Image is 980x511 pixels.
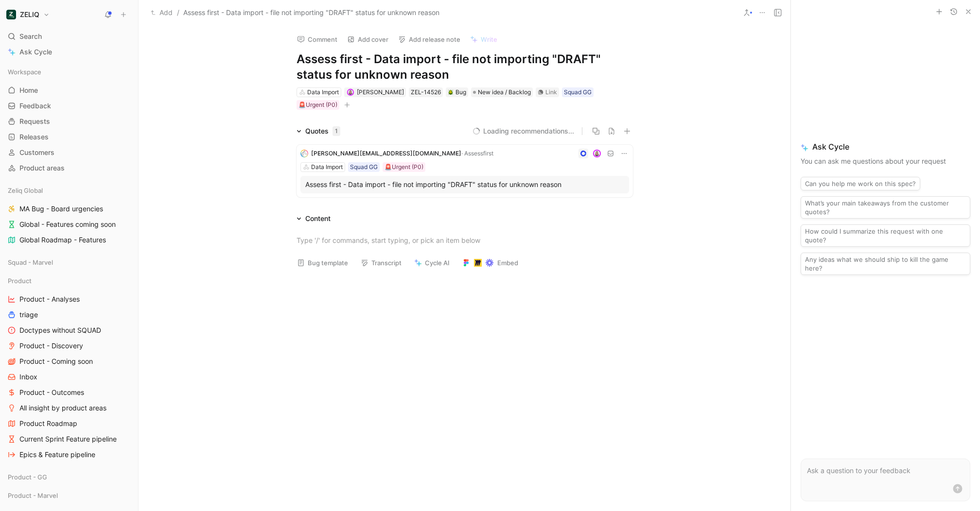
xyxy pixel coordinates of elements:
[293,125,344,137] div: Quotes1
[8,186,43,195] span: Zeliq Global
[19,403,106,413] span: All insight by product areas
[19,163,65,173] span: Product areas
[19,372,37,382] span: Inbox
[4,447,134,462] a: Epics & Feature pipeline
[4,416,134,431] a: Product Roadmap
[471,87,533,97] div: New idea / Backlog
[19,235,106,245] span: Global Roadmap - Features
[19,325,101,335] span: Doctypes without SQUAD
[311,162,343,172] div: Data Import
[385,162,423,172] div: 🚨Urgent (P0)
[4,385,134,400] a: Product - Outcomes
[6,10,16,19] img: ZELIQ
[307,87,339,97] div: Data Import
[801,196,970,219] button: What’s your main takeaways from the customer quotes?
[4,65,134,79] div: Workspace
[4,202,134,216] a: MA Bug - Board urgencies
[4,273,134,462] div: ProductProduct - AnalysestriageDoctypes without SQUADProduct - DiscoveryProduct - Coming soonInbo...
[458,256,523,270] button: Embed
[305,179,624,190] div: Assess first - Data import - file not importing "DRAFT" status for unknown reason
[4,488,134,503] div: Product - Marvel
[19,204,103,214] span: MA Bug - Board urgencies
[545,87,557,97] div: Link
[298,100,337,110] div: 🚨Urgent (P0)
[4,130,134,144] a: Releases
[446,87,468,97] div: 🪲Bug
[19,132,49,142] span: Releases
[348,89,353,95] img: avatar
[311,150,461,157] span: [PERSON_NAME][EMAIL_ADDRESS][DOMAIN_NAME]
[4,183,134,198] div: Zeliq Global
[19,101,51,111] span: Feedback
[8,276,32,286] span: Product
[4,8,52,21] button: ZELIQZELIQ
[177,7,179,18] span: /
[4,255,134,270] div: Squad - Marvel
[4,323,134,338] a: Doctypes without SQUAD
[801,253,970,275] button: Any ideas what we should ship to kill the game here?
[394,33,465,46] button: Add release note
[4,233,134,247] a: Global Roadmap - Features
[481,35,497,44] span: Write
[19,148,54,157] span: Customers
[19,85,38,95] span: Home
[4,488,134,506] div: Product - Marvel
[8,472,47,482] span: Product - GG
[4,401,134,415] a: All insight by product areas
[343,33,393,46] button: Add cover
[293,213,334,224] div: Content
[448,87,466,97] div: Bug
[4,29,134,44] div: Search
[4,183,134,247] div: Zeliq GlobalMA Bug - Board urgenciesGlobal - Features coming soonGlobal Roadmap - Features
[801,155,970,167] p: You can ask me questions about your request
[19,310,38,320] span: triage
[19,46,52,58] span: Ask Cycle
[4,145,134,160] a: Customers
[305,125,340,137] div: Quotes
[20,10,39,19] h1: ZELIQ
[4,339,134,353] a: Product - Discovery
[4,255,134,273] div: Squad - Marvel
[305,213,331,224] div: Content
[357,88,404,96] span: [PERSON_NAME]
[594,150,600,156] img: avatar
[472,125,574,137] button: Loading recommendations...
[19,31,42,42] span: Search
[19,357,93,366] span: Product - Coming soon
[332,126,340,136] div: 1
[801,141,970,153] span: Ask Cycle
[19,388,84,397] span: Product - Outcomes
[300,150,308,157] img: logo
[4,114,134,129] a: Requests
[4,45,134,59] a: Ask Cycle
[461,150,493,157] span: · Assessfirst
[293,256,352,270] button: Bug template
[19,294,80,304] span: Product - Analyses
[19,117,50,126] span: Requests
[4,470,134,487] div: Product - GG
[466,33,502,46] button: Write
[410,256,454,270] button: Cycle AI
[801,224,970,247] button: How could I summarize this request with one quote?
[8,257,53,267] span: Squad - Marvel
[4,273,134,288] div: Product
[448,89,454,95] img: 🪲
[8,67,41,77] span: Workspace
[19,341,83,351] span: Product - Discovery
[8,491,58,500] span: Product - Marvel
[183,7,439,18] span: Assess first - Data import - file not importing "DRAFT" status for unknown reason
[297,51,633,83] h1: Assess first - Data import - file not importing "DRAFT" status for unknown reason
[4,432,134,446] a: Current Sprint Feature pipeline
[4,354,134,369] a: Product - Coming soon
[4,99,134,113] a: Feedback
[19,450,95,460] span: Epics & Feature pipeline
[4,217,134,232] a: Global - Features coming soon
[801,177,920,190] button: Can you help me work on this spec?
[19,434,117,444] span: Current Sprint Feature pipeline
[350,162,378,172] div: Squad GG
[478,87,531,97] span: New idea / Backlog
[356,256,406,270] button: Transcript
[564,87,592,97] div: Squad GG
[4,470,134,484] div: Product - GG
[4,370,134,384] a: Inbox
